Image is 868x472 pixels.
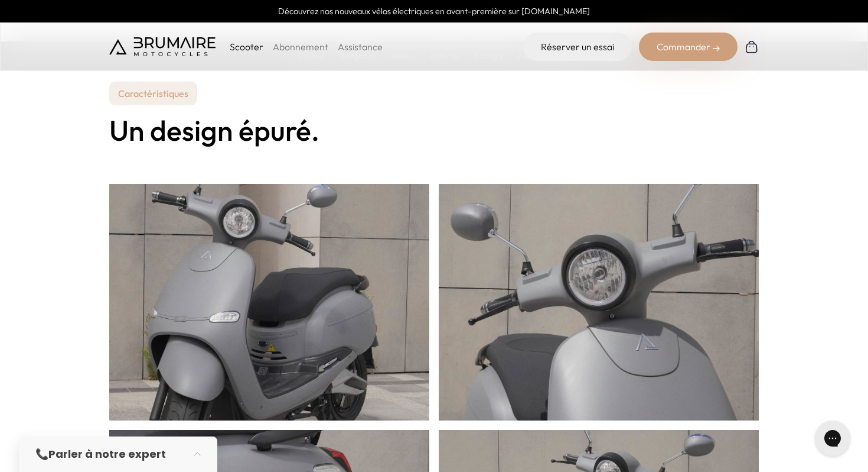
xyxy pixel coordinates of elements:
[639,33,738,61] div: Commander
[109,82,197,105] p: Caractéristiques
[230,40,263,54] p: Scooter
[273,41,328,53] a: Abonnement
[713,45,720,52] img: right-arrow-2.png
[523,33,632,61] a: Réserver un essai
[109,37,216,56] img: Brumaire Motocycles
[338,41,383,53] a: Assistance
[109,115,759,146] h2: Un design épuré.
[809,416,856,460] iframe: Gorgias live chat messenger
[745,40,759,54] img: Panier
